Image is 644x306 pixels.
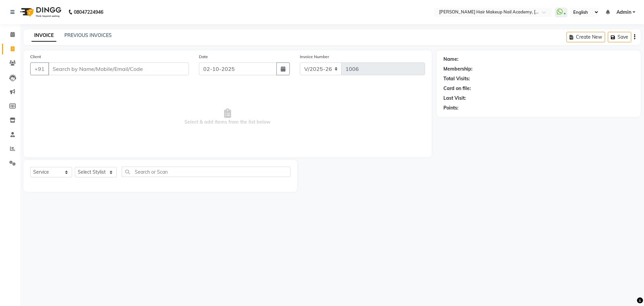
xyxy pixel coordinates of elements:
input: Search or Scan [122,167,290,177]
button: Create New [567,32,605,42]
button: Save [608,32,631,42]
b: 08047224946 [74,3,103,21]
label: Date [199,54,208,60]
button: +91 [30,62,49,75]
div: Card on file: [443,85,471,92]
div: Membership: [443,65,473,73]
div: Last Visit: [443,95,466,102]
label: Invoice Number [300,54,329,60]
div: Total Visits: [443,75,470,82]
a: INVOICE [32,30,56,42]
img: logo [17,3,63,21]
div: Points: [443,104,459,112]
span: Admin [616,9,631,16]
div: Name: [443,56,459,63]
span: Select & add items from the list below [30,83,425,150]
input: Search by Name/Mobile/Email/Code [48,62,189,75]
label: Client [30,54,41,60]
a: PREVIOUS INVOICES [64,32,112,38]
